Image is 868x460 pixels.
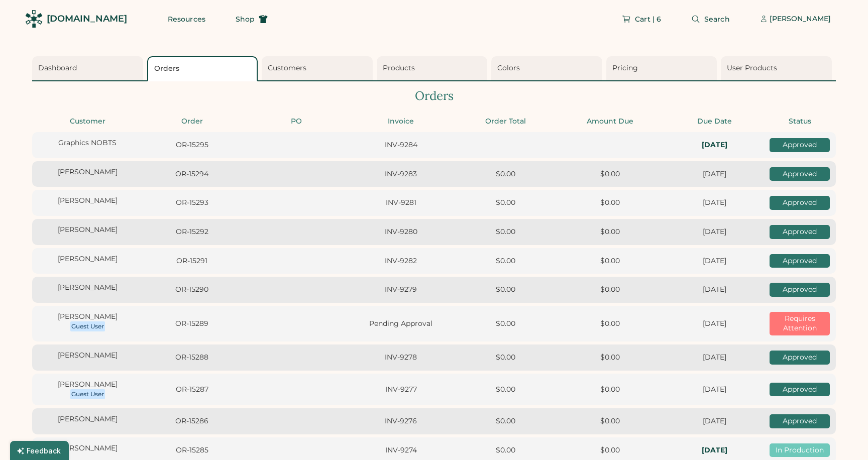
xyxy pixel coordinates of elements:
[561,169,659,179] div: $0.00
[770,414,830,428] div: Approved
[456,169,555,179] div: $0.00
[456,416,555,426] div: $0.00
[352,140,450,150] div: INV-9284
[143,117,241,127] div: Order
[665,117,764,127] div: Due Date
[561,198,659,208] div: $0.00
[770,138,830,152] div: Approved
[143,319,241,329] div: OR-15289
[38,254,137,264] div: [PERSON_NAME]
[770,254,830,268] div: Approved
[456,117,555,127] div: Order Total
[456,227,555,237] div: $0.00
[143,416,241,426] div: OR-15286
[352,319,450,329] div: Pending Approval
[143,385,241,395] div: OR-15287
[727,63,829,73] div: User Products
[770,383,830,397] div: Approved
[352,416,450,426] div: INV-9276
[268,63,370,73] div: Customers
[143,353,241,363] div: OR-15288
[679,9,742,29] button: Search
[224,9,280,29] button: Shop
[38,63,140,73] div: Dashboard
[143,256,241,266] div: OR-15291
[38,380,137,390] div: [PERSON_NAME]
[352,256,450,266] div: INV-9282
[770,351,830,365] div: Approved
[352,353,450,363] div: INV-9278
[38,167,137,177] div: [PERSON_NAME]
[497,63,599,73] div: Colors
[456,285,555,295] div: $0.00
[561,445,659,455] div: $0.00
[612,63,714,73] div: Pricing
[71,322,104,330] div: Guest User
[665,445,764,455] div: In-Hands: Fri, Aug 15, 2025
[47,13,127,25] div: [DOMAIN_NAME]
[561,285,659,295] div: $0.00
[456,353,555,363] div: $0.00
[770,167,830,181] div: Approved
[143,169,241,179] div: OR-15294
[143,140,241,150] div: OR-15295
[456,385,555,395] div: $0.00
[38,414,137,424] div: [PERSON_NAME]
[247,117,346,127] div: PO
[665,140,764,150] div: In-Hands: Thu, Sep 11, 2025
[456,445,555,455] div: $0.00
[143,445,241,455] div: OR-15285
[561,227,659,237] div: $0.00
[704,16,730,23] span: Search
[770,283,830,297] div: Approved
[561,117,659,127] div: Amount Due
[665,169,764,179] div: [DATE]
[665,416,764,426] div: [DATE]
[25,10,43,28] img: Rendered Logo - Screens
[154,64,254,74] div: Orders
[38,117,137,127] div: Customer
[143,227,241,237] div: OR-15292
[38,138,137,148] div: Graphics NOBTS
[456,256,555,266] div: $0.00
[352,169,450,179] div: INV-9283
[456,198,555,208] div: $0.00
[352,198,450,208] div: INV-9281
[38,196,137,206] div: [PERSON_NAME]
[143,198,241,208] div: OR-15293
[665,256,764,266] div: [DATE]
[770,14,831,24] div: [PERSON_NAME]
[561,256,659,266] div: $0.00
[38,312,137,322] div: [PERSON_NAME]
[665,285,764,295] div: [DATE]
[561,353,659,363] div: $0.00
[156,9,218,29] button: Resources
[38,283,137,293] div: [PERSON_NAME]
[770,196,830,210] div: Approved
[352,285,450,295] div: INV-9279
[71,390,104,398] div: Guest User
[665,353,764,363] div: [DATE]
[610,9,673,29] button: Cart | 6
[143,285,241,295] div: OR-15290
[561,416,659,426] div: $0.00
[770,443,830,457] div: In Production
[352,227,450,237] div: INV-9280
[770,117,830,127] div: Status
[665,385,764,395] div: [DATE]
[561,385,659,395] div: $0.00
[456,319,555,329] div: $0.00
[32,87,836,104] div: Orders
[770,225,830,239] div: Approved
[635,16,661,23] span: Cart | 6
[38,225,137,235] div: [PERSON_NAME]
[665,319,764,329] div: [DATE]
[38,351,137,361] div: [PERSON_NAME]
[665,227,764,237] div: [DATE]
[352,117,450,127] div: Invoice
[236,16,255,23] span: Shop
[352,385,450,395] div: INV-9277
[383,63,485,73] div: Products
[38,443,137,453] div: [PERSON_NAME]
[352,445,450,455] div: INV-9274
